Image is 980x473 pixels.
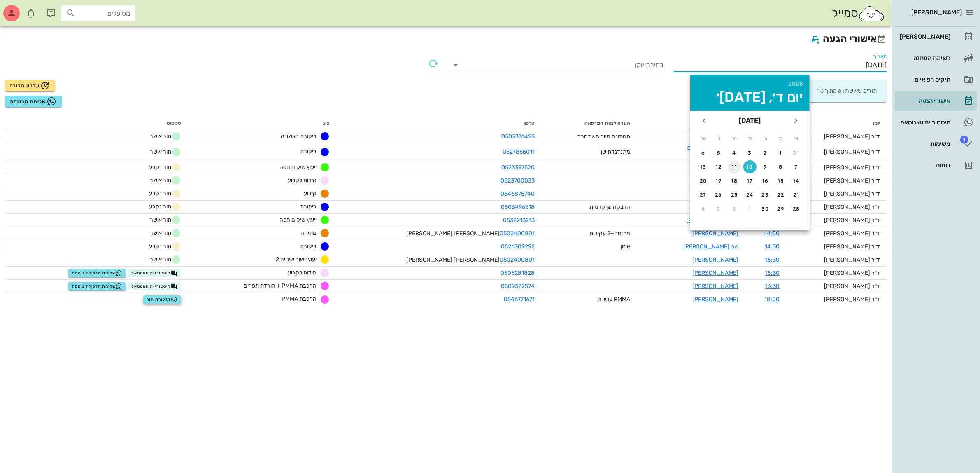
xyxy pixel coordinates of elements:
a: 15:30 [766,269,780,276]
div: תורים שאושרו: 6 מתוך 13 [766,80,883,102]
div: ד״ר [PERSON_NAME] [793,295,880,304]
button: 31 [790,146,803,159]
th: ב׳ [774,131,789,145]
button: 17 [743,174,757,187]
span: טלפון [524,120,535,126]
span: יעוץ יישור שיניים 2 [276,256,317,263]
div: מתנדנדת שן [568,148,630,156]
div: 16 [759,178,772,184]
th: ה׳ [727,131,742,145]
span: שליחה מרוכזת [10,96,56,106]
div: 9 [759,164,772,170]
th: סטטוס [5,117,188,130]
button: 15 [774,174,787,187]
span: מידות לקבוע [288,177,317,184]
span: תור אושר [150,176,181,185]
button: 7 [790,160,803,173]
button: 22 [774,188,787,201]
span: ביקורת [300,148,317,155]
a: 0505281828 [500,269,535,276]
div: 2025 [697,81,803,87]
span: תג [960,136,968,144]
div: ד״ר [PERSON_NAME] [793,255,880,264]
a: [PERSON_NAME] [693,283,739,290]
button: 4 [697,202,710,215]
span: עדכון מרוכז [10,81,50,91]
div: 30 [759,206,772,212]
button: 2 [728,202,741,215]
div: 17 [743,178,757,184]
span: מידות לקבוע [288,269,317,276]
button: 3 [743,146,757,159]
span: היסטוריית וואטסאפ [131,270,177,276]
span: הערה לצוות המרפאה [584,120,630,126]
th: ו׳ [712,131,726,145]
a: [PERSON_NAME] [693,269,739,276]
div: 18 [728,178,741,184]
th: ש׳ [696,131,711,145]
button: תזכורת תור [143,295,182,304]
div: תחתונה גשר השתחרר [568,132,630,141]
button: 29 [774,202,787,215]
div: 6 [697,150,710,156]
span: קיבוע [304,190,317,197]
div: 25 [728,192,741,198]
div: 28 [790,206,803,212]
span: היסטוריית וואטסאפ [131,283,177,290]
button: 1 [743,202,757,215]
th: ד׳ [743,131,757,145]
img: SmileCloud logo [858,5,885,22]
button: היסטוריית וואטסאפ [128,282,181,290]
button: 3 [712,202,726,215]
div: 1 [743,206,757,212]
button: 30 [759,202,772,215]
span: תזכורת תור [147,296,177,303]
div: 13 [697,164,710,170]
div: 11 [728,164,741,170]
div: רשימת המתנה [898,55,950,61]
div: משימות [898,140,950,147]
button: 16 [759,174,772,187]
span: ביקורת [300,203,317,210]
button: שליחת תזכורת נוספת [68,282,126,290]
a: 0506496618 [501,204,535,211]
button: 25 [728,188,741,201]
span: תור אושר [150,228,181,238]
div: הדבקה שן קדמית [568,203,630,211]
span: [PERSON_NAME] [911,9,962,16]
a: 0532213213 [503,217,535,224]
th: שם [637,117,745,130]
div: ד״ר [PERSON_NAME] [793,163,880,172]
div: אישורי הגעה [898,98,950,104]
a: תיקים רפואיים [895,70,977,89]
th: הערה לצוות המרפאה [541,117,637,130]
a: [PERSON_NAME] [895,27,977,47]
button: [DATE] [736,112,764,129]
button: שליחה מרוכזת [5,96,62,107]
button: 11 [728,160,741,173]
div: 4 [697,206,710,212]
div: 4 [728,150,741,156]
div: ד״ר [PERSON_NAME] [793,203,880,211]
a: 0527865011 [503,148,535,155]
span: הרכבת PMMA [282,295,317,302]
span: שליחת תזכורת נוספת [72,283,122,290]
div: דוחות [898,162,950,169]
div: יום ד׳, [DATE]׳ [697,90,803,104]
a: היסטוריית וואטסאפ [895,112,977,132]
span: תור נקבע [140,189,181,199]
button: עדכון מרוכז [5,80,55,91]
a: 0502400801 [500,230,535,237]
div: 24 [743,192,757,198]
a: [PERSON_NAME] [693,296,739,303]
span: תור אושר [150,215,181,225]
span: תג [24,7,29,12]
a: 0523397520 [501,164,535,171]
button: 26 [712,188,726,201]
a: [PERSON_NAME] בן [PERSON_NAME] [687,144,739,160]
div: ד״ר [PERSON_NAME] [793,216,880,225]
button: 4 [728,146,741,159]
button: חודש הבא [697,113,712,128]
div: 15 [774,178,787,184]
span: תור אושר [150,131,181,141]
